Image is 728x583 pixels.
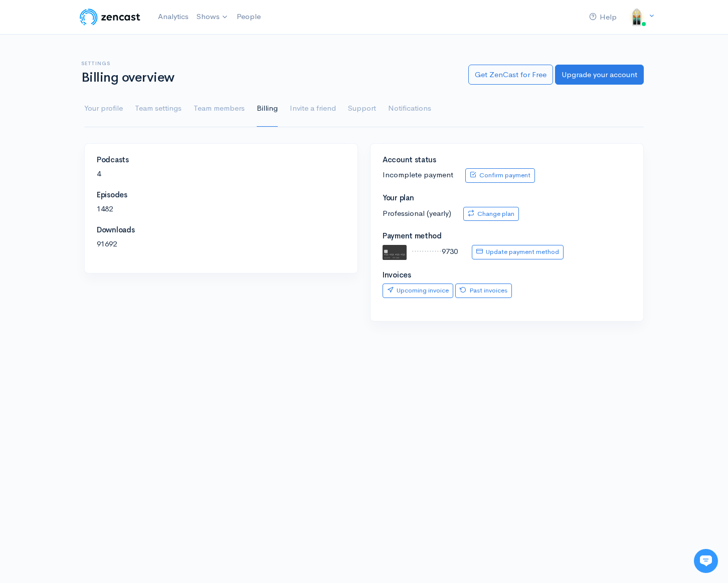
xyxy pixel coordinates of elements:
[383,194,631,202] h4: Your plan
[97,226,345,234] h4: Downloads
[15,67,186,115] h2: Just let us know if you need anything and we'll be happy to help! 🙂
[81,61,456,66] h6: Settings
[348,91,376,127] a: Support
[468,65,553,85] a: Get ZenCast for Free
[463,207,519,221] a: Change plan
[383,271,631,279] h4: Invoices
[135,91,181,127] a: Team settings
[383,156,631,164] h4: Account status
[455,283,512,298] a: Past invoices
[257,91,278,127] a: Billing
[383,207,631,221] p: Professional (yearly)
[383,232,631,240] h4: Payment method
[81,71,456,85] h1: Billing overview
[14,172,187,184] p: Find an answer quickly
[78,7,142,27] img: ZenCast Logo
[383,168,631,183] p: Incomplete payment
[15,49,186,65] h1: Hi 👋
[65,139,120,147] span: New conversation
[193,6,233,28] a: Shows
[97,156,345,164] h4: Podcasts
[383,283,453,298] a: Upcoming invoice
[16,133,185,153] button: New conversation
[388,91,431,127] a: Notifications
[97,168,345,180] p: 4
[29,188,179,208] input: Search articles
[555,65,644,85] a: Upgrade your account
[627,7,647,27] img: ...
[154,6,193,28] a: Analytics
[465,168,535,183] a: Confirm payment
[233,6,265,28] a: People
[97,238,345,250] p: 91692
[84,91,123,127] a: Your profile
[97,191,345,199] h4: Episodes
[472,245,564,259] a: Update payment method
[694,549,718,573] iframe: gist-messenger-bubble-iframe
[383,245,407,260] img: default.svg
[97,203,345,215] p: 1482
[585,7,621,28] a: Help
[412,246,458,256] span: ············9730
[194,91,245,127] a: Team members
[290,91,336,127] a: Invite a friend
